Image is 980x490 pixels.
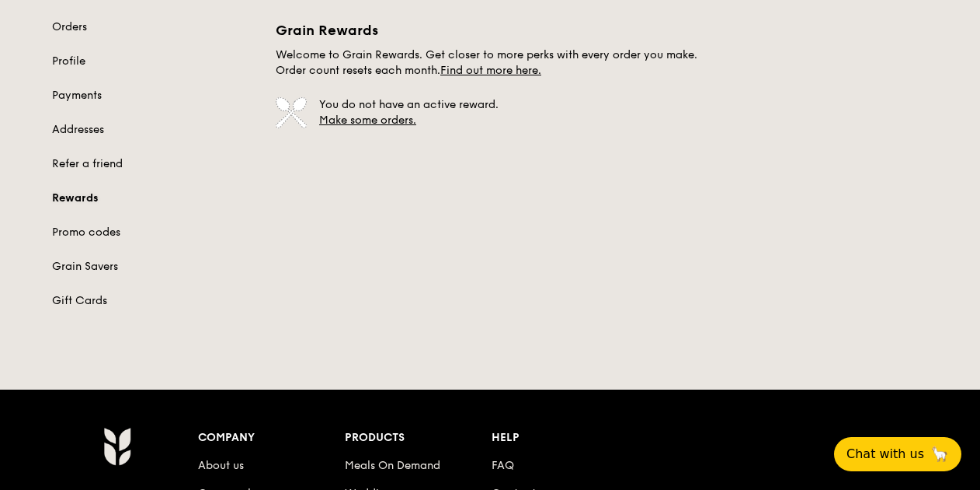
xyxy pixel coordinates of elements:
p: You do not have an active reward. [294,97,686,128]
h3: Grain Rewards [276,19,704,41]
button: Chat with us🦙 [834,437,961,471]
span: Chat with us [846,445,924,464]
a: Payments [52,88,257,103]
h5: Welcome to Grain Rewards. Get closer to more perks with every order you make. Order count resets ... [276,47,704,79]
a: Meals On Demand [345,459,440,472]
a: Promo codes [52,225,257,240]
span: 🦙 [930,445,949,464]
a: Make some orders. [319,114,416,127]
a: FAQ [492,459,514,472]
a: Addresses [52,122,257,138]
a: About us [198,459,244,472]
a: Refer a friend [52,156,257,172]
a: Find out more here. [440,64,541,77]
img: UNUvHAi+6Cv0fsBlipxbr4DoAAAAASUVORK5CYII= [276,97,307,128]
a: Rewards [52,191,257,206]
img: Grain [103,427,130,466]
a: Grain Savers [52,259,257,275]
a: Orders [52,19,257,35]
a: Profile [52,54,257,69]
a: Gift Cards [52,293,257,309]
div: Products [345,427,492,449]
div: Company [198,427,345,449]
div: Help [492,427,638,449]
